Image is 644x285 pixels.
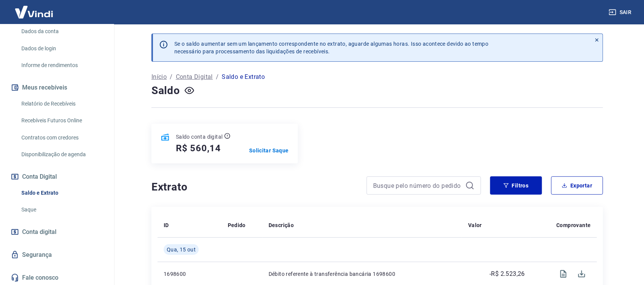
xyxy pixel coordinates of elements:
h4: Extrato [151,179,357,195]
a: Contratos com credores [18,130,105,146]
a: Dados de login [18,41,105,56]
a: Disponibilização de agenda [18,147,105,162]
input: Busque pelo número do pedido [373,180,462,191]
a: Relatório de Recebíveis [18,96,105,112]
a: Saldo e Extrato [18,185,105,201]
p: Saldo e Extrato [222,72,265,82]
a: Conta Digital [176,72,213,82]
p: / [170,72,172,82]
a: Dados da conta [18,24,105,39]
button: Meus recebíveis [9,79,105,96]
button: Exportar [551,176,603,195]
a: Conta digital [9,224,105,240]
span: Download [573,265,591,283]
a: Informe de rendimentos [18,58,105,73]
p: / [216,72,219,82]
a: Saque [18,202,105,218]
p: 1698600 [164,270,216,278]
span: Qua, 15 out [167,246,196,253]
a: Início [151,72,167,82]
h5: R$ 560,14 [176,142,221,154]
p: -R$ 2.523,26 [490,269,525,279]
a: Solicitar Saque [249,147,289,154]
h4: Saldo [151,83,180,98]
p: Comprovante [557,221,591,229]
p: Valor [468,221,482,229]
img: Vindi [9,0,59,24]
p: Se o saldo aumentar sem um lançamento correspondente no extrato, aguarde algumas horas. Isso acon... [174,40,489,55]
button: Filtros [490,176,542,195]
p: Saldo conta digital [176,133,223,141]
p: Descrição [269,221,294,229]
p: ID [164,221,169,229]
button: Conta Digital [9,168,105,185]
p: Pedido [228,221,246,229]
p: Débito referente à transferência bancária 1698600 [269,270,456,278]
a: Segurança [9,247,105,263]
span: Visualizar [554,265,573,283]
a: Recebíveis Futuros Online [18,113,105,128]
span: Conta digital [22,227,56,237]
button: Sair [607,5,635,19]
